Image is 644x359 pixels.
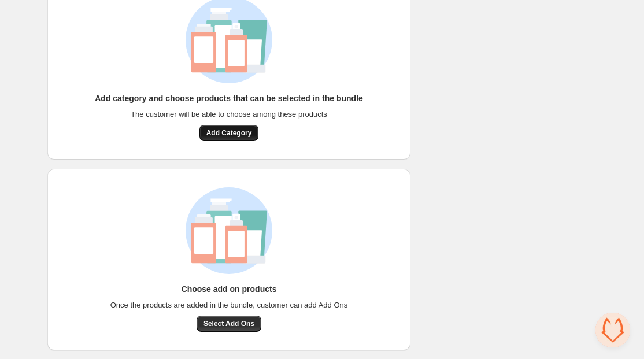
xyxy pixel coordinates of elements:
[182,283,277,295] h3: Choose add on products
[199,125,259,141] button: Add Category
[203,319,254,328] span: Select Add Ons
[95,92,363,104] h3: Add category and choose products that can be selected in the bundle
[197,316,261,332] button: Select Add Ons
[110,299,348,311] span: Once the products are added in the bundle, customer can add Add Ons
[131,109,327,120] span: The customer will be able to choose among these products
[595,313,630,347] a: Open chat
[206,128,252,138] span: Add Category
